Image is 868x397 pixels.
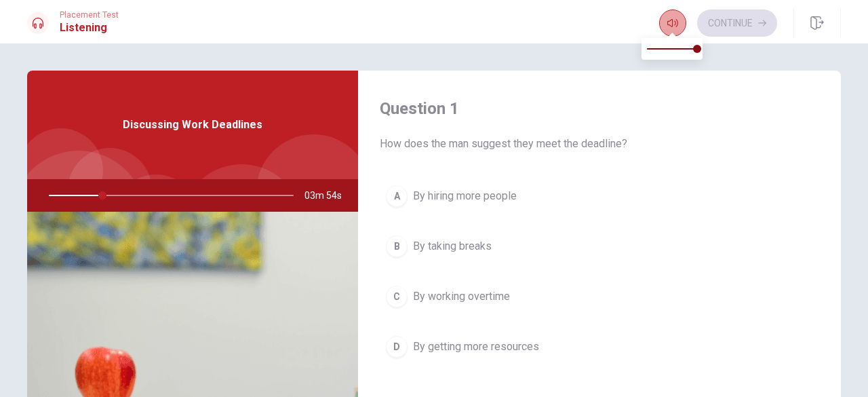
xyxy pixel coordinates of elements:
div: A [386,185,408,207]
span: By getting more resources [413,339,539,355]
div: C [386,286,408,307]
span: By hiring more people [413,188,517,204]
div: D [386,336,408,358]
button: BBy taking breaks [380,229,819,263]
h1: Listening [60,20,119,36]
span: Discussing Work Deadlines [123,117,262,133]
div: B [386,235,408,257]
span: 03m 54s [304,179,353,212]
button: DBy getting more resources [380,330,819,364]
button: CBy working overtime [380,280,819,314]
h4: Question 1 [380,98,819,119]
span: By working overtime [413,288,510,305]
span: How does the man suggest they meet the deadline? [380,136,819,152]
span: By taking breaks [413,238,492,254]
span: Placement Test [60,10,119,20]
button: ABy hiring more people [380,179,819,213]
